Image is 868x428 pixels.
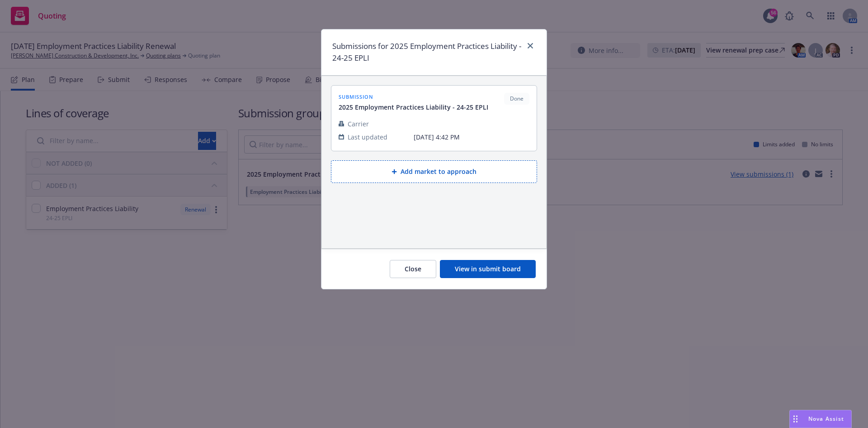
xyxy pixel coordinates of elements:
[348,132,387,142] span: Last updated
[331,160,537,183] button: Add market to approach
[348,119,369,129] span: Carrier
[525,40,536,51] a: close
[339,102,488,112] span: 2025 Employment Practices Liability - 24-25 EPLI
[414,132,529,142] span: [DATE] 4:42 PM
[508,95,526,103] span: Done
[790,410,801,428] div: Drag to move
[339,93,488,101] span: submission
[808,415,844,423] span: Nova Assist
[440,260,536,278] button: View in submit board
[332,40,521,64] h1: Submissions for 2025 Employment Practices Liability - 24-25 EPLI
[789,410,852,428] button: Nova Assist
[390,260,436,278] button: Close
